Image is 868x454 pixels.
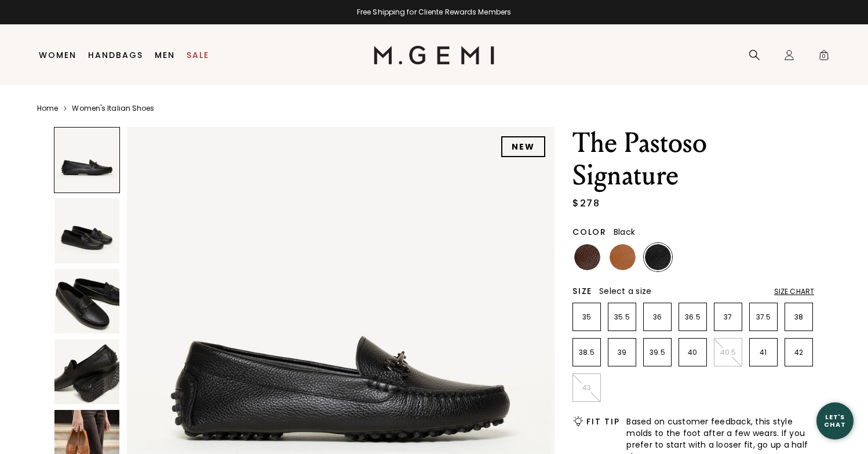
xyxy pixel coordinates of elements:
[54,339,119,404] img: The Pastoso Signature
[750,348,777,357] p: 41
[599,285,651,297] span: Select a size
[572,127,814,192] h1: The Pastoso Signature
[644,313,671,322] p: 36
[572,227,607,237] h2: Color
[586,417,619,426] h2: Fit Tip
[501,136,545,157] div: NEW
[785,348,812,357] p: 42
[573,313,600,322] p: 35
[572,197,600,210] div: $278
[54,269,119,334] img: The Pastoso Signature
[818,52,830,63] span: 0
[610,244,636,270] img: Tan
[816,413,854,428] div: Let's Chat
[714,348,742,357] p: 40.5
[39,50,76,60] a: Women
[608,348,636,357] p: 39
[572,286,592,296] h2: Size
[614,226,635,238] span: Black
[574,244,600,270] img: Chocolate
[573,383,600,393] p: 43
[750,313,777,322] p: 37.5
[88,50,143,60] a: Handbags
[644,348,671,357] p: 39.5
[573,348,600,357] p: 38.5
[785,313,812,322] p: 38
[37,104,58,113] a: Home
[679,313,706,322] p: 36.5
[714,313,742,322] p: 37
[374,46,495,64] img: M.Gemi
[645,244,671,270] img: Black
[187,50,209,60] a: Sale
[54,198,119,263] img: The Pastoso Signature
[679,348,706,357] p: 40
[608,313,636,322] p: 35.5
[155,50,175,60] a: Men
[72,104,154,113] a: Women's Italian Shoes
[774,287,814,296] div: Size Chart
